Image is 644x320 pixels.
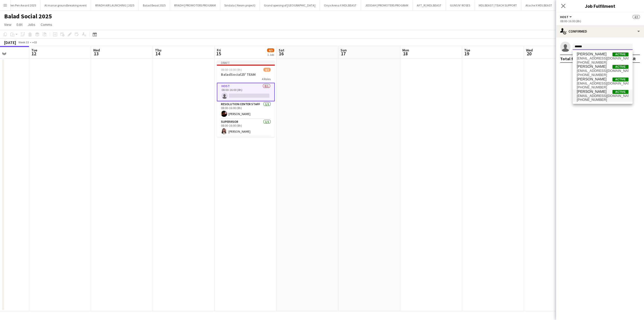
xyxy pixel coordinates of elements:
[475,0,521,10] button: MDLBEAST | TEACH SUPPORT
[155,48,161,52] span: Thu
[4,40,16,45] div: [DATE]
[154,51,161,57] span: 14
[612,90,628,94] span: Active
[92,51,100,57] span: 13
[577,98,628,102] span: +966503630233
[93,48,100,52] span: Wed
[446,0,475,10] button: GUNS N' ROSES
[577,64,606,69] span: Nourah Alharbi
[31,48,37,52] span: Tue
[577,77,606,81] span: Nourah Alshahrani
[577,56,628,60] span: nourahaldubayan@gmail.com
[577,89,606,94] span: Nourah Dukhnah
[402,51,409,57] span: 18
[320,0,361,10] button: Onyx Arena X MDLBEAST
[612,78,628,81] span: Active
[26,21,38,28] a: Jobs
[260,0,320,10] button: Grand opening of [GEOGRAPHIC_DATA]
[217,60,275,65] div: Draft
[577,81,628,86] span: noo8888oony@gmail.com
[217,48,221,52] span: Fri
[2,21,13,28] a: View
[526,48,533,52] span: Wed
[263,68,271,72] span: 4/5
[216,51,221,57] span: 15
[14,21,25,28] a: Edit
[139,0,170,10] button: Balad Beast 2025
[32,40,37,44] div: +03
[28,22,35,27] span: Jobs
[91,0,139,10] button: RIYADH AIR LAUNCHING | 2025
[577,52,606,56] span: Noura Aldubayan
[267,48,274,52] span: 4/5
[262,77,271,81] span: 4 Roles
[560,19,640,23] div: 08:00-16:00 (8h)
[17,40,30,44] span: Week 33
[267,53,274,57] div: 1 Job
[525,51,533,57] span: 20
[577,73,628,77] span: +966533282620
[612,65,628,69] span: Active
[463,51,470,57] span: 19
[633,15,640,19] span: 4/5
[31,51,37,57] span: 12
[220,0,260,10] button: Sindala ( Neom project)
[1,0,40,10] button: Golden Pen Award 2025
[577,94,628,98] span: noraabkar3@gmail.com
[413,0,446,10] button: AFT_R | MDLBEAST
[556,3,644,9] h3: Job Fulfilment
[40,0,91,10] button: Al manar groundbreaking event
[612,52,628,56] span: Active
[41,22,52,27] span: Comms
[556,25,644,37] div: Confirmed
[402,48,409,52] span: Mon
[340,48,347,52] span: Sun
[170,0,220,10] button: RIYADH | PROMOTERS PROGRAM
[278,51,284,57] span: 16
[361,0,413,10] button: JEDDAH | PROMOTERS PROGRAM
[577,60,628,65] span: +966531145388
[560,15,573,19] button: HOST
[4,12,52,20] h1: Balad Social 2025
[521,0,557,10] button: Atache X MDLBEAST
[217,101,275,119] app-card-role: Resolution Center Staff1/108:00-16:00 (8h)[PERSON_NAME]
[17,22,23,27] span: Edit
[4,22,11,27] span: View
[217,119,275,136] app-card-role: Supervisor1/108:00-16:00 (8h)[PERSON_NAME]
[560,15,568,19] span: HOST
[577,85,628,89] span: +966581555158
[217,60,275,137] app-job-card: Draft08:00-16:00 (8h)4/5BaladSocial25' TEAM4 RolesHOST0/108:00-16:00 (8h) Resolution Center Staff...
[340,51,347,57] span: 17
[464,48,470,52] span: Tue
[217,72,275,77] h3: BaladSocial25' TEAM
[279,48,284,52] span: Sat
[221,68,242,72] span: 08:00-16:00 (8h)
[560,56,578,61] div: Total fee
[39,21,54,28] a: Comms
[217,83,275,101] app-card-role: HOST0/108:00-16:00 (8h)
[577,69,628,73] span: alharbinoura13@gmail.com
